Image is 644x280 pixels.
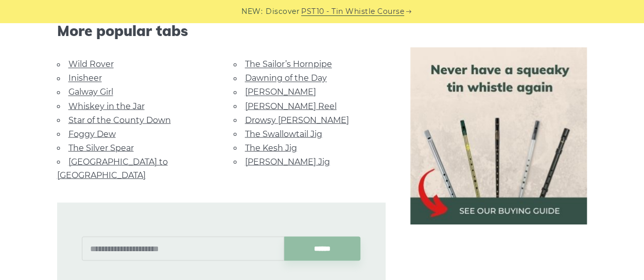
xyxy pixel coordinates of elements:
[245,101,337,111] a: [PERSON_NAME] Reel
[245,129,322,138] a: The Swallowtail Jig
[245,87,316,97] a: [PERSON_NAME]
[57,22,386,40] span: More popular tabs
[245,143,297,152] a: The Kesh Jig
[301,6,404,17] a: PST10 - Tin Whistle Course
[245,59,332,69] a: The Sailor’s Hornpipe
[245,73,327,83] a: Dawning of the Day
[241,6,263,17] span: NEW:
[68,73,102,83] a: Inisheer
[68,101,145,111] a: Whiskey in the Jar
[68,59,114,69] a: Wild Rover
[245,115,349,125] a: Drowsy [PERSON_NAME]
[68,129,116,138] a: Foggy Dew
[245,156,330,166] a: [PERSON_NAME] Jig
[266,6,300,17] span: Discover
[68,143,134,152] a: The Silver Spear
[410,47,587,224] img: tin whistle buying guide
[57,156,168,180] a: [GEOGRAPHIC_DATA] to [GEOGRAPHIC_DATA]
[68,87,113,97] a: Galway Girl
[68,115,171,125] a: Star of the County Down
